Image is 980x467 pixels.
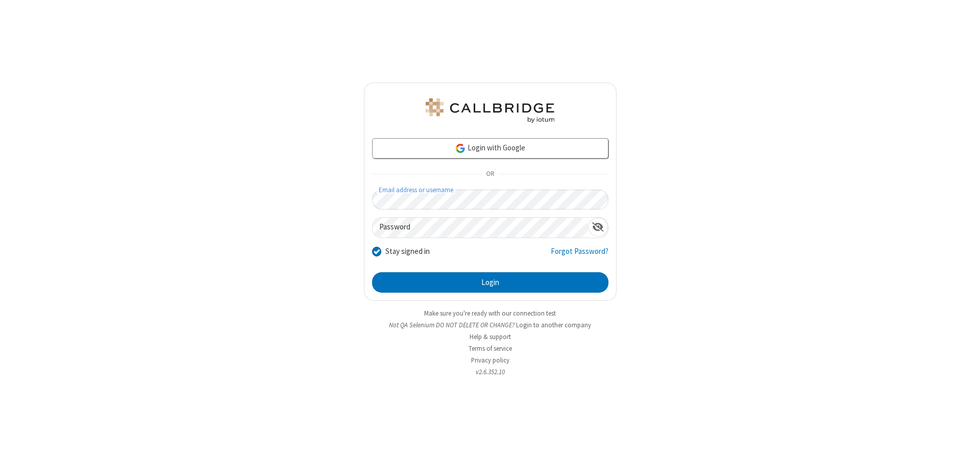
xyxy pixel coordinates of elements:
button: Login to another company [516,320,591,330]
input: Password [373,218,588,238]
a: Login with Google [372,138,608,159]
input: Email address or username [372,190,608,210]
button: Login [372,272,608,293]
li: v2.6.352.10 [364,367,617,377]
a: Help & support [470,332,511,341]
img: google-icon.png [455,143,466,154]
a: Privacy policy [471,356,509,365]
li: Not QA Selenium DO NOT DELETE OR CHANGE? [364,320,617,330]
div: Show password [588,218,608,237]
a: Terms of service [469,344,512,353]
img: QA Selenium DO NOT DELETE OR CHANGE [424,98,556,123]
span: OR [482,167,498,181]
a: Forgot Password? [551,246,608,265]
label: Stay signed in [385,246,430,257]
a: Make sure you're ready with our connection test [424,309,556,318]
